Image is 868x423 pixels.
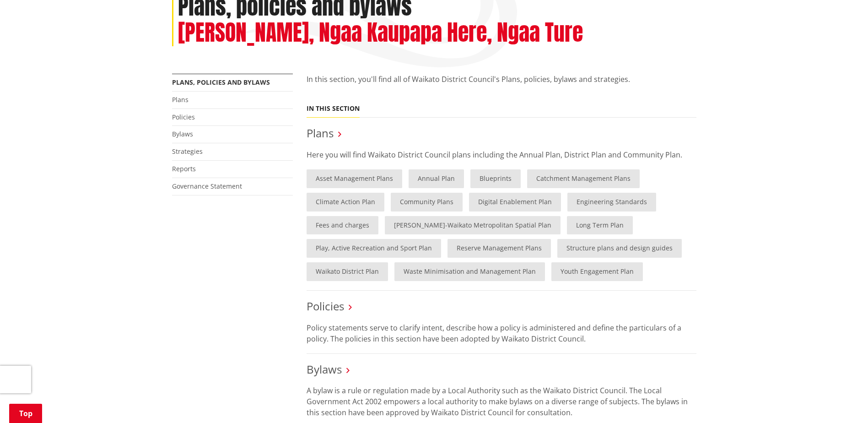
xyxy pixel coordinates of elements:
p: Policy statements serve to clarify intent, describe how a policy is administered and define the p... [307,322,696,344]
a: Structure plans and design guides [557,239,682,258]
a: Blueprints [470,169,521,188]
a: Plans [172,95,189,104]
a: Strategies [172,147,203,156]
a: Policies [172,113,195,121]
a: Asset Management Plans [307,169,402,188]
a: Community Plans [391,193,463,211]
h5: In this section [307,105,360,113]
a: Plans [307,125,334,141]
a: Reserve Management Plans [447,239,551,258]
a: Governance Statement [172,182,242,190]
p: In this section, you'll find all of Waikato District Council's Plans, policies, bylaws and strate... [307,74,696,96]
a: Catchment Management Plans [527,169,640,188]
a: [PERSON_NAME]-Waikato Metropolitan Spatial Plan [385,216,561,235]
a: Engineering Standards [567,193,656,211]
p: A bylaw is a rule or regulation made by a Local Authority such as the Waikato District Council. T... [307,385,696,418]
a: Youth Engagement Plan [551,262,643,281]
a: Fees and charges [307,216,378,235]
a: Waikato District Plan [307,262,388,281]
a: Long Term Plan [567,216,633,235]
a: Reports [172,164,196,173]
iframe: Messenger Launcher [826,385,859,418]
a: Annual Plan [409,169,464,188]
a: Top [9,404,42,423]
a: Waste Minimisation and Management Plan [394,262,545,281]
a: Climate Action Plan [307,193,384,211]
h2: [PERSON_NAME], Ngaa Kaupapa Here, Ngaa Ture [178,20,583,46]
p: Here you will find Waikato District Council plans including the Annual Plan, District Plan and Co... [307,149,696,160]
a: Digital Enablement Plan [469,193,561,211]
a: Plans, policies and bylaws [172,78,270,87]
a: Bylaws [172,130,193,138]
a: Play, Active Recreation and Sport Plan [307,239,441,258]
a: Bylaws [307,362,342,377]
a: Policies [307,298,344,314]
